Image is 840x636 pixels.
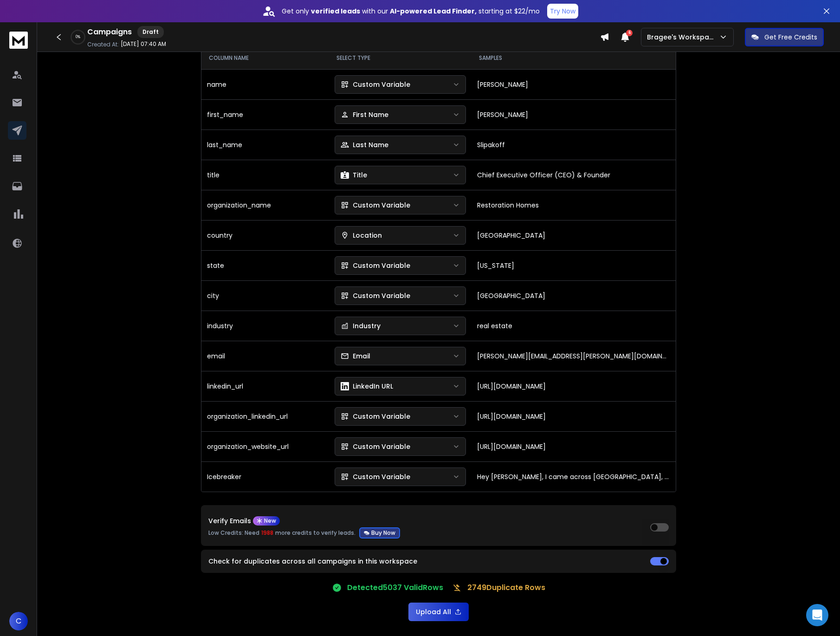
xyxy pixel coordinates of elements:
p: Verify Emails [208,518,251,524]
td: real estate [472,311,676,341]
p: 0 % [76,34,80,40]
td: [GEOGRAPHIC_DATA] [472,220,676,250]
th: SAMPLES [472,47,676,69]
div: Location [341,231,382,240]
td: organization_linkedin_url [201,401,329,431]
span: 1988 [261,529,273,537]
label: Check for duplicates across all campaigns in this workspace [208,558,417,565]
td: [PERSON_NAME][EMAIL_ADDRESS][PERSON_NAME][DOMAIN_NAME] [472,341,676,371]
p: Bragee's Workspace [647,32,719,42]
div: New [253,516,280,526]
div: Email [341,351,370,361]
p: Get only with our starting at $22/mo [282,6,540,16]
p: Detected 5037 Valid Rows [347,582,443,593]
div: Open Intercom Messenger [806,604,828,626]
td: [URL][DOMAIN_NAME] [472,431,676,461]
div: First Name [341,110,388,119]
td: Chief Executive Officer (CEO) & Founder [472,160,676,190]
img: logo [9,32,28,49]
td: organization_name [201,190,329,220]
td: [PERSON_NAME] [472,99,676,130]
th: COLUMN NAME [201,47,329,69]
button: Upload All [408,603,469,621]
p: [DATE] 07:40 AM [121,40,166,48]
button: Get Free Credits [745,28,824,46]
td: title [201,160,329,190]
div: Custom Variable [341,442,410,451]
div: Custom Variable [341,291,410,300]
strong: AI-powered Lead Finder, [390,6,477,16]
div: Draft [137,26,164,38]
button: C [9,612,28,630]
div: Custom Variable [341,472,410,481]
td: [PERSON_NAME] [472,69,676,99]
td: [US_STATE] [472,250,676,280]
td: Restoration Homes [472,190,676,220]
td: [GEOGRAPHIC_DATA] [472,280,676,311]
td: organization_website_url [201,431,329,461]
td: last_name [201,130,329,160]
div: Last Name [341,140,388,149]
div: Industry [341,321,381,331]
td: [URL][DOMAIN_NAME] [472,401,676,431]
strong: verified leads [311,6,360,16]
td: [URL][DOMAIN_NAME] [472,371,676,401]
span: 6 [626,30,633,36]
p: Get Free Credits [764,32,817,42]
th: SELECT TYPE [329,47,472,69]
td: Icebreaker [201,461,329,492]
p: 2749 Duplicate Rows [467,582,545,593]
td: first_name [201,99,329,130]
div: Custom Variable [341,201,410,210]
td: state [201,250,329,280]
td: name [201,69,329,99]
td: industry [201,311,329,341]
div: Custom Variable [341,80,410,89]
td: linkedin_url [201,371,329,401]
button: Try Now [547,4,578,19]
h1: Campaigns [87,26,132,38]
div: Custom Variable [341,412,410,421]
div: Custom Variable [341,261,410,270]
div: Title [341,170,367,180]
td: Hey [PERSON_NAME], I came across [GEOGRAPHIC_DATA], and the brand immediately stood out—sleek, se... [472,461,676,492]
p: Try Now [550,6,575,16]
td: city [201,280,329,311]
p: Created At: [87,41,119,48]
td: country [201,220,329,250]
td: Slipakoff [472,130,676,160]
button: Verify EmailsNewLow Credits: Need 1988 more credits to verify leads. [359,527,400,539]
p: Low Credits: Need more credits to verify leads. [208,527,400,539]
td: email [201,341,329,371]
div: LinkedIn URL [341,382,393,391]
